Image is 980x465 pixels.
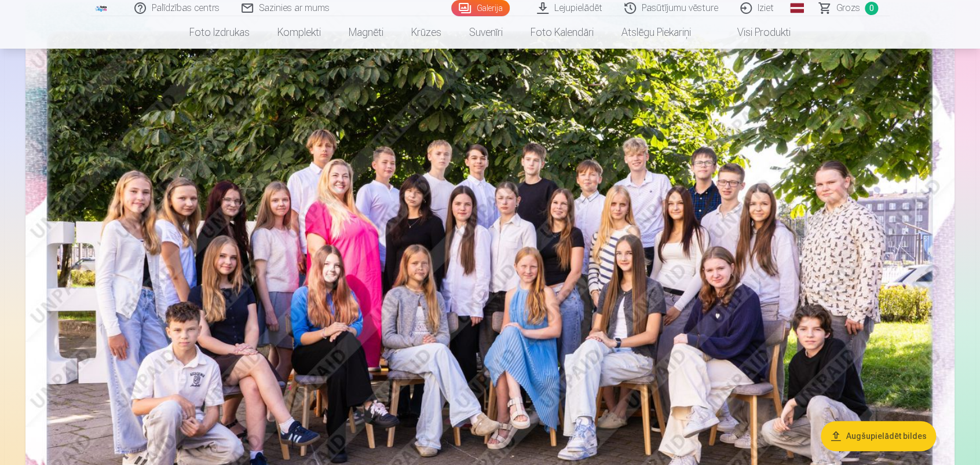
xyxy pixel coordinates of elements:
[517,16,608,49] a: Foto kalendāri
[865,2,878,15] span: 0
[175,16,264,49] a: Foto izdrukas
[836,1,860,15] span: Grozs
[264,16,335,49] a: Komplekti
[821,421,936,451] button: Augšupielādēt bildes
[455,16,517,49] a: Suvenīri
[705,16,805,49] a: Visi produkti
[608,16,705,49] a: Atslēgu piekariņi
[335,16,397,49] a: Magnēti
[95,5,108,12] img: /fa1
[397,16,455,49] a: Krūzes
